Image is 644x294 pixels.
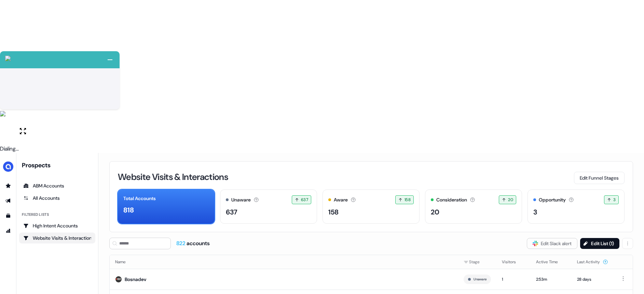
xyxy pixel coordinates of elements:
div: Aware [334,196,348,204]
div: 158 [328,207,339,217]
span: 637 [301,196,308,203]
a: Go to Website Visits & Interactions [19,233,95,243]
div: 818 [123,205,134,215]
div: 2:53m [536,276,566,283]
span: 20 [508,196,513,203]
div: Opportunity [539,196,566,204]
th: Name [110,255,458,269]
a: Go to templates [3,210,14,221]
a: ABM Accounts [19,180,95,191]
div: Unaware [231,196,251,204]
div: All Accounts [23,195,91,201]
div: Filtered lists [22,212,49,218]
div: accounts [176,240,210,247]
button: Visitors [502,256,524,268]
a: Go to prospects [3,180,14,191]
div: ABM Accounts [23,182,91,189]
div: 3 [533,207,537,217]
span: 158 [405,196,411,203]
div: Bosnadev [125,276,146,283]
span: 3 [613,196,616,203]
div: 637 [226,207,237,217]
div: 20 [431,207,439,217]
a: Go to High Intent Accounts [19,220,95,231]
button: Edit Slack alert [527,238,577,249]
div: Stage [464,258,491,265]
span: 822 [176,240,187,247]
div: 28 days [577,276,608,283]
a: Go to outbound experience [3,195,14,206]
button: Active Time [536,256,566,268]
div: 1 [502,276,525,283]
div: Website Visits & Interactions [23,235,91,241]
div: Total Accounts [123,195,156,202]
a: Go to attribution [3,225,14,236]
button: Edit List (1) [580,238,619,249]
div: Consideration [436,196,467,204]
div: High Intent Accounts [23,222,91,229]
a: All accounts [19,193,95,204]
div: Prospects [22,161,95,169]
button: Unaware [474,276,487,282]
button: Edit Funnel Stages [574,172,625,184]
button: Last Activity [577,256,608,268]
h3: Website Visits & Interactions [118,172,228,181]
img: callcloud-icon-white-35.svg [5,56,11,61]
